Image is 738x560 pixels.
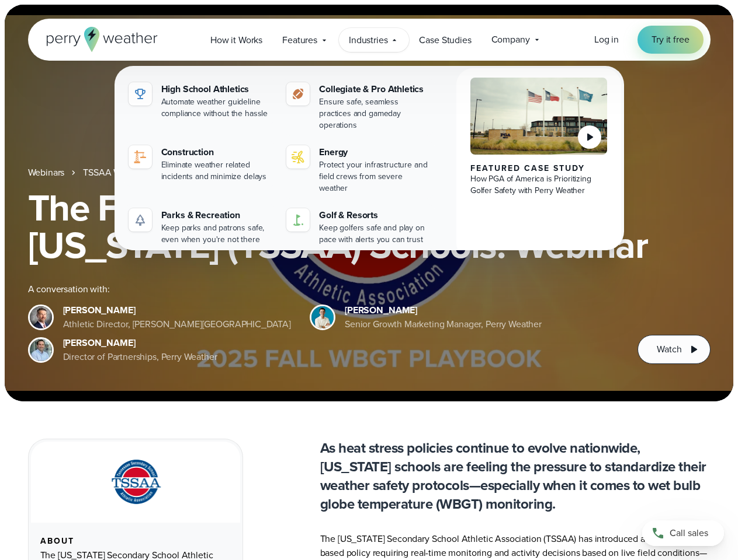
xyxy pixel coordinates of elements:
span: Watch [657,342,681,356]
span: Company [491,33,530,47]
nav: Breadcrumb [28,166,711,180]
div: Keep parks and patrons safe, even when you're not there [161,222,273,246]
a: Call sales [642,520,724,546]
div: How PGA of America is Prioritizing Golfer Safety with Perry Weather [470,173,608,197]
a: Webinars [28,166,65,180]
div: Athletic Director, [PERSON_NAME][GEOGRAPHIC_DATA] [63,317,292,331]
a: Try it free [637,26,703,54]
div: Featured Case Study [470,164,608,173]
img: highschool-icon.svg [133,87,147,101]
img: proathletics-icon@2x-1.svg [291,87,305,101]
a: Parks & Recreation Keep parks and patrons safe, even when you're not there [124,204,278,250]
div: Eliminate weather related incidents and minimize delays [161,159,273,183]
img: golf-iconV2.svg [291,213,305,227]
div: Keep golfers safe and play on pace with alerts you can trust [319,222,431,246]
div: Protect your infrastructure and field crews from severe weather [319,159,431,194]
div: Ensure safe, seamless practices and gameday operations [319,96,431,131]
a: Case Studies [409,28,481,52]
div: Collegiate & Pro Athletics [319,82,431,96]
a: TSSAA WBGT Fall Playbook [83,166,194,180]
img: energy-icon@2x-1.svg [291,150,305,164]
span: Industries [349,33,387,47]
img: construction perry weather [133,150,147,164]
a: How it Works [200,28,272,52]
div: [PERSON_NAME] [345,303,542,317]
div: A conversation with: [28,282,619,296]
img: Jeff Wood [30,339,52,361]
div: Senior Growth Marketing Manager, Perry Weather [345,317,542,331]
a: High School Athletics Automate weather guideline compliance without the hassle [124,78,278,124]
div: Golf & Resorts [319,208,431,222]
img: parks-icon-grey.svg [133,213,147,227]
img: Brian Wyatt [30,306,52,328]
button: Watch [637,335,710,364]
span: How it Works [210,33,262,47]
div: [PERSON_NAME] [63,303,292,317]
span: Log in [594,33,619,46]
span: Features [282,33,317,47]
div: [PERSON_NAME] [63,336,217,350]
img: Spencer Patton, Perry Weather [311,306,334,328]
div: Energy [319,145,431,159]
div: High School Athletics [161,82,273,96]
p: As heat stress policies continue to evolve nationwide, [US_STATE] schools are feeling the pressur... [320,439,711,513]
div: About [40,537,231,546]
a: construction perry weather Construction Eliminate weather related incidents and minimize delays [124,141,278,187]
a: Energy Protect your infrastructure and field crews from severe weather [282,141,435,199]
a: PGA of America, Frisco Campus Featured Case Study How PGA of America is Prioritizing Golfer Safet... [456,68,622,260]
span: Try it free [652,33,689,47]
div: Automate weather guideline compliance without the hassle [161,96,273,120]
h1: The Fall WBGT Playbook for [US_STATE] (TSSAA) Schools: Webinar [28,189,711,264]
div: Director of Partnerships, Perry Weather [63,350,217,364]
a: Log in [594,33,619,47]
img: TSSAA-Tennessee-Secondary-School-Athletic-Association.svg [96,456,175,509]
div: Construction [161,145,273,159]
div: Parks & Recreation [161,208,273,222]
span: Case Studies [419,33,471,47]
span: Call sales [670,526,708,540]
img: PGA of America, Frisco Campus [470,78,608,155]
a: Golf & Resorts Keep golfers safe and play on pace with alerts you can trust [282,204,435,250]
a: Collegiate & Pro Athletics Ensure safe, seamless practices and gameday operations [282,78,435,136]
